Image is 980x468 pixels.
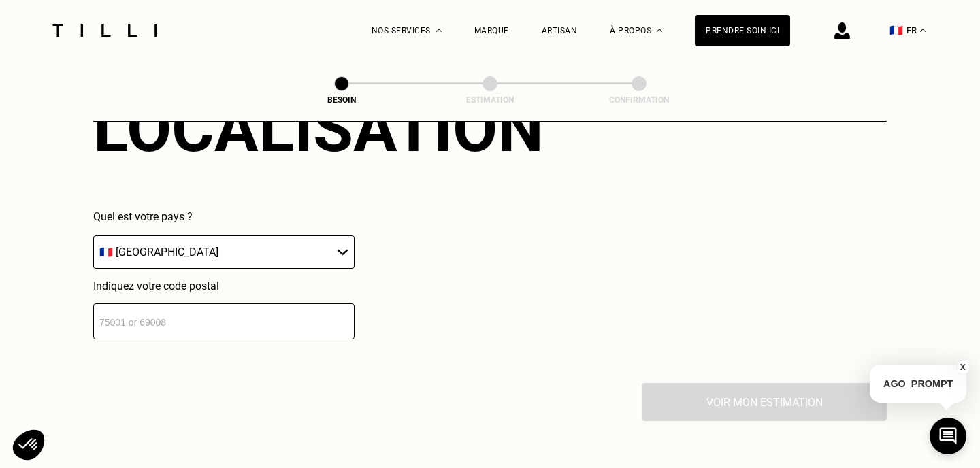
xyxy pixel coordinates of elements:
div: Confirmation [571,95,707,105]
div: Besoin [274,95,410,105]
div: Localisation [93,90,544,167]
input: 75001 or 69008 [93,303,355,339]
a: Marque [474,26,509,35]
img: menu déroulant [920,29,926,32]
p: AGO_PROMPT [870,365,966,403]
img: Logo du service de couturière Tilli [48,24,162,37]
a: Prendre soin ici [695,15,790,46]
img: icône connexion [834,22,850,39]
div: Estimation [422,95,558,105]
p: Indiquez votre code postal [93,280,355,292]
p: Quel est votre pays ? [93,210,355,223]
button: X [956,360,970,375]
span: 🇫🇷 [889,24,903,37]
a: Artisan [542,26,578,35]
img: Menu déroulant à propos [657,29,662,32]
img: Menu déroulant [436,29,442,32]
